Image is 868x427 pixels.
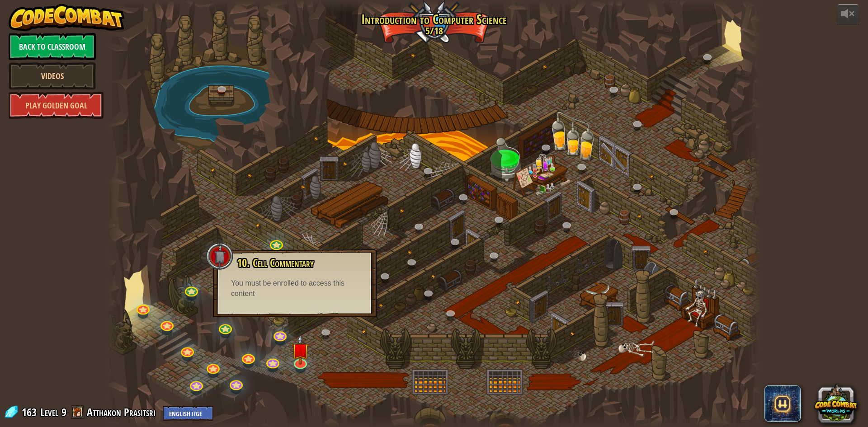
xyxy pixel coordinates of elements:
[9,33,96,60] a: Back to Classroom
[292,334,309,365] img: level-banner-unstarted.png
[9,62,96,89] a: Videos
[237,255,314,271] span: 10. Cell Commentary
[231,278,359,299] div: You must be enrolled to access this content
[837,4,859,25] button: Adjust volume
[22,405,39,419] span: 163
[9,4,124,31] img: CodeCombat - Learn how to code by playing a game
[87,405,158,419] a: Atthakon Prasitsri
[61,405,66,419] span: 9
[40,405,58,420] span: Level
[9,92,104,119] a: Play Golden Goal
